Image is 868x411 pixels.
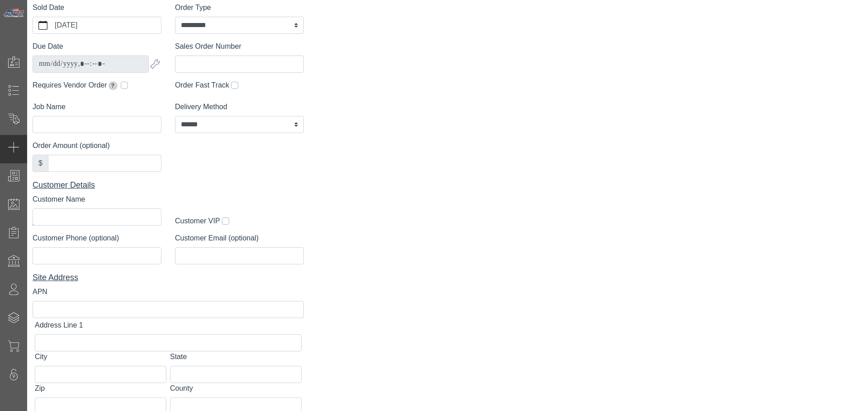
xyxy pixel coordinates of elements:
label: Job Name [33,102,66,112]
label: Customer VIP [175,216,220,226]
span: Extends due date by 2 weeks for pickup orders [108,81,118,90]
button: calendar [33,17,53,33]
label: [DATE] [53,17,161,33]
label: Due Date [33,41,63,52]
label: Order Amount (optional) [33,140,110,151]
img: Metals Direct Inc Logo [3,8,25,18]
label: Zip [35,383,45,394]
label: State [170,351,187,362]
label: Address Line 1 [35,320,83,331]
svg: calendar [38,21,47,30]
label: APN [33,286,47,297]
label: Customer Name [33,194,85,205]
label: Order Fast Track [175,80,229,91]
label: Sales Order Number [175,41,241,52]
label: Customer Phone (optional) [33,233,119,244]
label: City [35,351,47,362]
label: County [170,383,193,394]
div: Site Address [33,272,304,284]
label: Delivery Method [175,102,227,112]
label: Customer Email (optional) [175,233,259,244]
div: $ [33,155,48,172]
div: Customer Details [33,179,304,191]
label: Order Type [175,2,211,13]
label: Sold Date [33,2,64,13]
label: Requires Vendor Order [33,80,119,91]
